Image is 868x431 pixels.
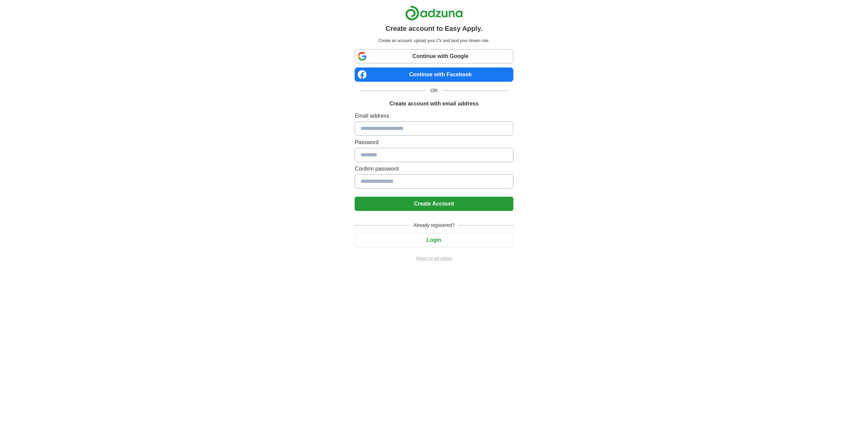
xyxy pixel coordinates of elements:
button: Create Account [355,197,513,211]
h1: Create account to Easy Apply. [386,23,482,34]
span: OR [427,87,442,94]
p: Create an account, upload your CV and land your dream role. [356,38,512,44]
label: Confirm password [355,165,513,173]
button: Login [355,233,513,247]
span: Already registered? [409,222,458,229]
img: Adzuna logo [405,5,463,21]
a: Continue with Google [355,49,513,63]
label: Email address [355,112,513,120]
h1: Create account with email address [389,100,478,108]
a: Login [355,237,513,243]
a: Return to job advert [355,255,513,261]
a: Continue with Facebook [355,67,513,82]
label: Password [355,138,513,146]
